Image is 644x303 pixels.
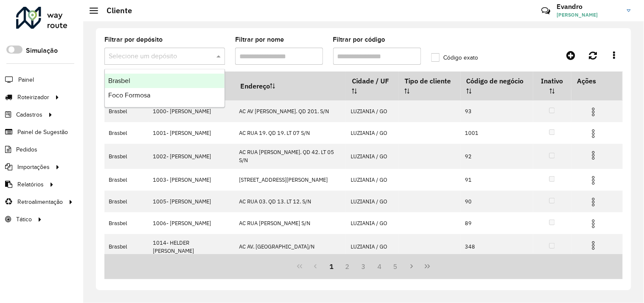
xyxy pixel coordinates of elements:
label: Filtrar por depósito [104,34,163,45]
td: AC AV [PERSON_NAME]. QD 201. S/N [234,100,346,122]
label: Código exato [431,53,478,62]
th: Endereço [234,72,346,100]
button: Last Page [419,258,436,274]
button: Next Page [404,258,420,274]
td: 90 [461,191,533,212]
td: 1000- [PERSON_NAME] [149,100,235,122]
button: 1 [323,258,340,274]
td: 89 [461,212,533,234]
th: Inativo [533,72,571,100]
span: Brasbel [108,77,130,84]
td: Brasbel [104,144,149,169]
td: LUZIANIA / GO [346,100,399,122]
td: LUZIANIA / GO [346,234,399,259]
span: Importações [17,163,50,172]
span: Painel de Sugestão [17,128,68,137]
button: 2 [340,258,356,274]
span: Pedidos [16,145,37,154]
td: 1006- [PERSON_NAME] [149,212,235,234]
a: Contato Rápido [537,2,555,20]
td: 348 [461,234,533,259]
span: Cadastros [16,110,42,119]
td: AC AV. [GEOGRAPHIC_DATA]/N [234,234,346,259]
span: Roteirizador [17,93,49,102]
td: 93 [461,100,533,122]
td: 91 [461,169,533,191]
span: Tático [16,215,32,224]
span: Foco Formosa [108,91,150,99]
td: 1003- [PERSON_NAME] [149,169,235,191]
label: Simulação [26,46,58,56]
button: 4 [371,258,388,274]
td: LUZIANIA / GO [346,191,399,212]
td: 1001- [PERSON_NAME] [149,122,235,144]
label: Filtrar por nome [235,34,284,45]
th: Tipo de cliente [399,72,461,100]
span: Retroalimentação [17,197,63,206]
td: AC RUA [PERSON_NAME]. QD 42. LT 05 S/N [234,144,346,169]
td: Brasbel [104,169,149,191]
td: LUZIANIA / GO [346,169,399,191]
td: AC RUA 19. QD 19. LT 07 S/N [234,122,346,144]
td: 1005- [PERSON_NAME] [149,191,235,212]
td: 92 [461,144,533,169]
td: 1001 [461,122,533,144]
h3: Evandro [557,3,621,11]
td: LUZIANIA / GO [346,212,399,234]
td: Brasbel [104,191,149,212]
td: LUZIANIA / GO [346,122,399,144]
td: AC RUA 03. QD 13. LT 12. S/N [234,191,346,212]
td: 1014- HELDER [PERSON_NAME] [149,234,235,259]
th: Código de negócio [461,72,533,100]
button: 3 [356,258,372,274]
button: 5 [388,258,404,274]
span: Relatórios [17,180,44,189]
th: Ações [571,72,622,90]
td: [STREET_ADDRESS][PERSON_NAME] [234,169,346,191]
td: AC RUA [PERSON_NAME] S/N [234,212,346,234]
td: Brasbel [104,122,149,144]
h2: Cliente [98,6,132,15]
td: Brasbel [104,212,149,234]
span: Painel [18,75,34,84]
ng-dropdown-panel: Options list [104,69,225,108]
label: Filtrar por código [333,34,385,45]
td: Brasbel [104,234,149,259]
td: 1002- [PERSON_NAME] [149,144,235,169]
td: Brasbel [104,100,149,122]
span: [PERSON_NAME] [557,11,621,19]
th: Cidade / UF [346,72,399,100]
td: LUZIANIA / GO [346,144,399,169]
